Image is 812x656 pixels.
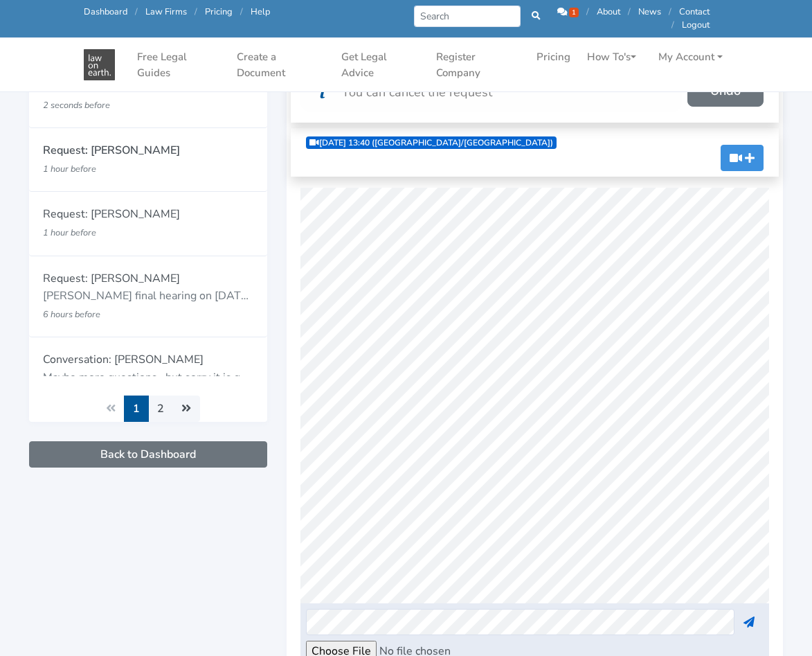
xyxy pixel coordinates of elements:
p: Conversation: [PERSON_NAME] [43,351,253,369]
a: [DATE] 13:40 ([GEOGRAPHIC_DATA]/[GEOGRAPHIC_DATA]) [306,136,557,149]
a: 2 [148,396,173,422]
li: « Previous [97,396,125,422]
a: Request: [PERSON_NAME] 1 hour before [29,128,267,192]
a: Get Legal Advice [336,44,425,86]
a: Create a Document [231,44,330,86]
small: 6 hours before [43,308,100,321]
a: Free Legal Guides [132,44,226,86]
a: Next » [172,396,200,422]
span: / [669,6,671,18]
a: Help [251,6,270,18]
a: Request: [PERSON_NAME] 2 seconds before [29,64,267,128]
a: Pricing [531,44,576,71]
a: Request: [PERSON_NAME] 1 hour before [29,192,267,256]
a: Law Firms [145,6,187,18]
span: 1 [124,396,149,422]
a: Register Company [431,44,525,86]
small: 1 hour before [43,227,96,239]
a: Dashboard [84,6,127,18]
span: / [628,6,631,18]
p: Maybe more questions...but sorry it is getting too long. I will book a session with you [DATE]. [43,369,253,387]
a: Logout [682,19,710,31]
a: Request: [PERSON_NAME] [PERSON_NAME] final hearing on [DATE] (due to family violence), my ex has ... [29,256,267,338]
p: Request: [PERSON_NAME] [43,142,253,160]
a: Contact [679,6,710,18]
span: / [671,19,674,31]
small: 2 seconds before [43,99,110,112]
a: How To's [581,44,642,71]
span: / [240,6,243,18]
p: Request: [PERSON_NAME] [43,270,253,288]
nav: Page navigation [29,396,267,422]
span: 1 [569,8,579,17]
p: [PERSON_NAME] final hearing on [DATE] (due to family violence), my ex has been sending me an emai... [43,287,253,305]
a: My Account [653,44,728,71]
a: Pricing [205,6,233,18]
a: About [597,6,620,18]
a: Conversation: [PERSON_NAME] Maybe more questions...but sorry it is getting too long. I will book ... [29,337,267,419]
img: Law On Earth [84,49,115,80]
span: / [586,6,589,18]
a: News [638,6,661,18]
p: Request: [PERSON_NAME] [43,206,253,224]
span: / [195,6,197,18]
a: Back to Dashboard [29,441,267,468]
input: Search [414,6,521,27]
span: / [135,6,138,18]
a: 1 [557,6,581,18]
small: 1 hour before [43,163,96,175]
